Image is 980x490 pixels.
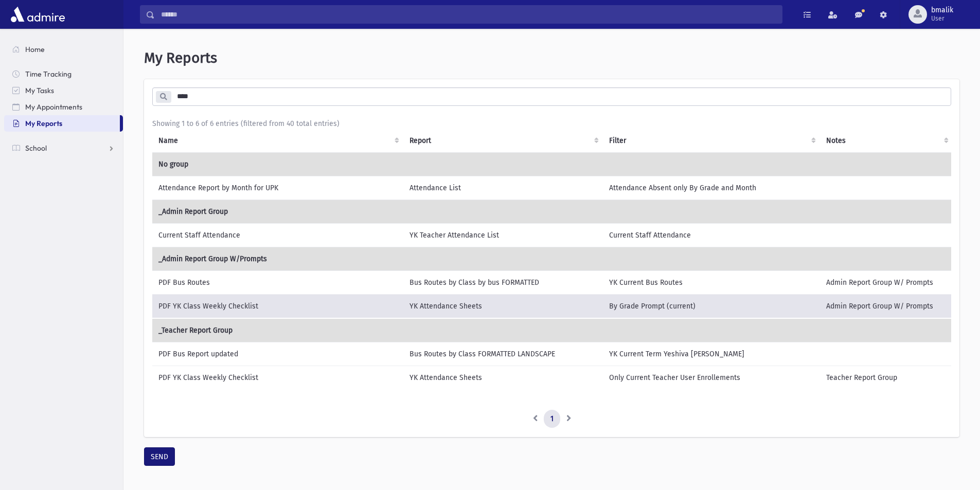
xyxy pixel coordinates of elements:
a: My Reports [4,115,120,132]
span: My Tasks [25,86,54,95]
td: Only Current Teacher User Enrollements [603,366,821,389]
input: Search [155,5,782,24]
td: Admin Report Group W/ Prompts [820,270,953,294]
td: Current Staff Attendance [603,223,821,247]
td: Attendance Absent only By Grade and Month [603,176,821,199]
span: Home [25,45,45,54]
a: My Appointments [4,99,123,115]
div: Showing 1 to 6 of 6 entries (filtered from 40 total entries) [152,118,951,129]
a: Time Tracking [4,66,123,82]
a: My Tasks [4,82,123,99]
span: Time Tracking [25,69,72,79]
td: By Grade Prompt (current) [603,294,821,318]
th: Report: activate to sort column ascending [403,129,603,153]
td: PDF Bus Report updated [152,342,403,366]
td: Bus Routes by Class by bus FORMATTED [403,270,603,294]
span: bmalik [931,6,953,14]
td: Attendance Report by Month for UPK [152,176,403,199]
td: PDF YK Class Weekly Checklist [152,294,403,318]
a: Home [4,41,123,58]
span: My Reports [25,119,62,128]
th: Name: activate to sort column ascending [152,129,403,153]
td: YK Current Term Yeshiva [PERSON_NAME] [603,342,821,366]
td: YK Current Bus Routes [603,270,821,294]
img: AdmirePro [8,4,67,25]
button: SEND [144,447,175,466]
th: Notes : activate to sort column ascending [820,129,953,153]
span: School [25,143,47,153]
td: YK Attendance Sheets [403,366,603,389]
span: User [931,14,953,23]
span: My Appointments [25,102,82,112]
td: _Admin Report Group [152,199,953,223]
td: PDF YK Class Weekly Checklist [152,366,403,389]
td: No group [152,152,953,176]
td: PDF Bus Routes [152,270,403,294]
td: _Admin Report Group W/Prompts [152,247,953,270]
td: Admin Report Group W/ Prompts [820,294,953,318]
a: School [4,140,123,156]
td: Current Staff Attendance [152,223,403,247]
td: YK Teacher Attendance List [403,223,603,247]
a: 1 [544,410,560,428]
td: YK Attendance Sheets [403,294,603,318]
td: Attendance List [403,176,603,199]
th: Filter : activate to sort column ascending [603,129,821,153]
td: Teacher Report Group [820,366,953,389]
span: My Reports [144,49,217,66]
td: _Teacher Report Group [152,318,953,342]
td: Bus Routes by Class FORMATTED LANDSCAPE [403,342,603,366]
